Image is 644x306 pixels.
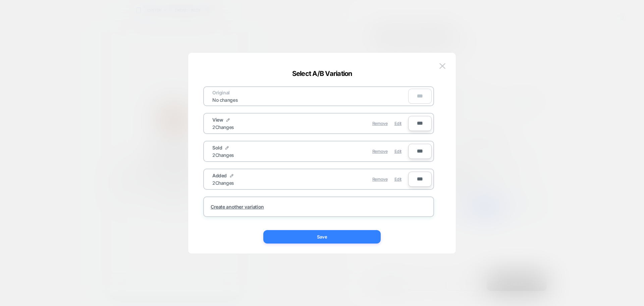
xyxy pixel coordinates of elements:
[394,121,401,126] span: Edit
[439,63,445,69] img: close
[7,128,126,139] span: Ahoy Sailor
[7,171,126,183] span: Please choose a different page from the list above.
[372,149,388,154] span: Remove
[263,230,381,244] button: Save
[7,146,126,164] span: The URL that was requested has a redirect rule that does not align with your targeted experience.
[7,78,126,118] img: navigation helm
[188,70,456,78] div: Select A/B Variation
[372,177,388,182] span: Remove
[394,177,401,182] span: Edit
[394,149,401,154] span: Edit
[372,121,388,126] span: Remove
